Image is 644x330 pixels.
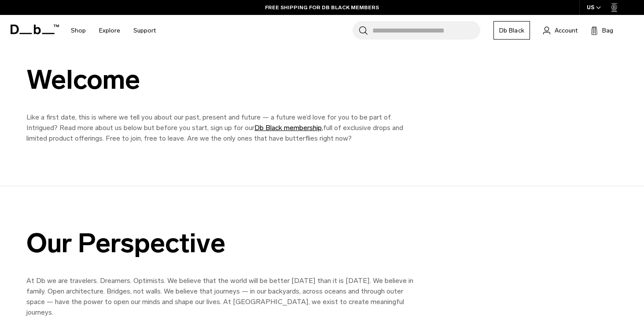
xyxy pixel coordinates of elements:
a: FREE SHIPPING FOR DB BLACK MEMBERS [265,4,379,11]
a: Explore [99,15,120,46]
a: Account [543,25,578,36]
a: Db Black membership, [254,123,323,132]
span: Account [555,26,578,35]
a: Support [133,15,156,46]
div: Our Perspective [26,228,423,258]
nav: Main Navigation [64,15,162,46]
a: Db Black [493,21,530,40]
div: Welcome [26,65,423,94]
span: Bag [602,26,613,35]
p: At Db we are travelers. Dreamers. Optimists. We believe that the world will be better [DATE] than... [26,276,423,318]
a: Shop [71,15,86,46]
button: Bag [591,25,613,36]
p: Like a first date, this is where we tell you about our past, present and future — a future we’d l... [26,112,423,144]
